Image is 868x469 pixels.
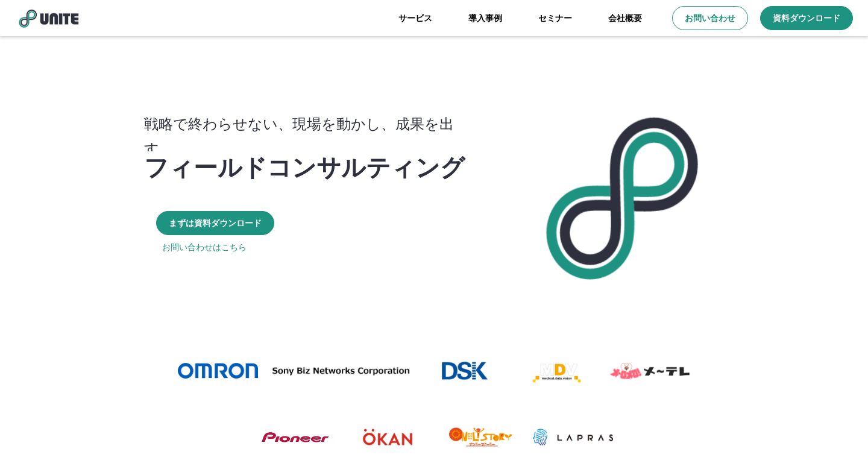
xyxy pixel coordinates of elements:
a: まずは資料ダウンロード [156,211,274,235]
a: お問い合わせはこちら [162,241,247,253]
p: フィールドコンサルティング [144,151,465,180]
a: お問い合わせ [672,6,748,30]
p: 資料ダウンロード [773,12,840,24]
p: 戦略で終わらせない、現場を動かし、成果を出す。 [144,111,477,160]
p: お問い合わせ [685,12,735,24]
p: まずは資料ダウンロード [169,217,262,229]
a: 資料ダウンロード [760,6,853,30]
